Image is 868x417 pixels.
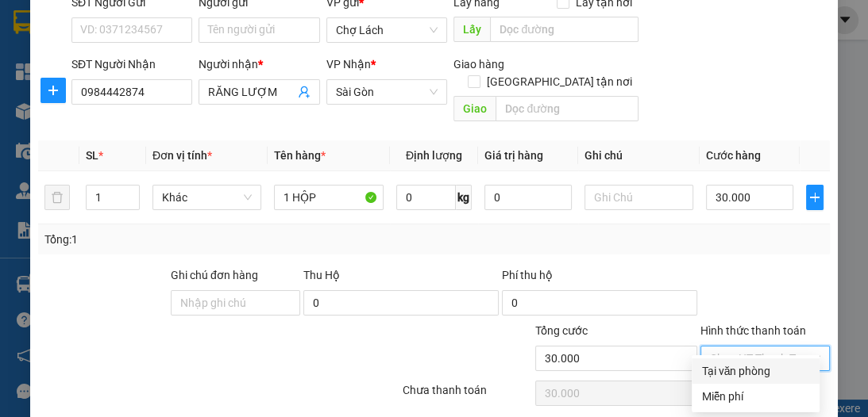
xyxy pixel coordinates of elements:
[535,324,588,337] span: Tổng cước
[44,185,70,210] button: delete
[706,149,761,162] span: Cước hàng
[480,73,638,90] span: [GEOGRAPHIC_DATA] tận nơi
[336,18,438,42] span: Chợ Lách
[274,185,383,210] input: VD: Bàn, Ghế
[453,17,490,42] span: Lấy
[700,324,806,337] label: Hình thức thanh toán
[701,388,810,405] div: Miễn phí
[171,290,300,316] input: Ghi chú đơn hàng
[303,269,340,281] span: Thu Hộ
[41,78,66,103] button: plus
[86,149,98,162] span: SL
[453,96,496,121] span: Giao
[298,86,311,98] span: user-add
[326,58,371,71] span: VP Nhận
[806,185,824,210] button: plus
[484,185,572,210] input: 0
[162,186,252,209] span: Khác
[406,149,462,162] span: Định lượng
[274,149,326,162] span: Tên hàng
[490,17,638,42] input: Dọc đường
[701,362,810,380] div: Tại văn phòng
[456,185,472,210] span: kg
[578,140,700,171] th: Ghi chú
[453,58,504,71] span: Giao hàng
[71,55,192,73] div: SĐT Người Nhận
[44,231,337,248] div: Tổng: 1
[502,266,697,290] div: Phí thu hộ
[496,96,638,121] input: Dọc đường
[171,269,258,281] label: Ghi chú đơn hàng
[199,55,319,73] div: Người nhận
[584,185,693,210] input: Ghi Chú
[41,84,65,97] span: plus
[807,191,823,204] span: plus
[401,381,534,409] div: Chưa thanh toán
[336,80,438,104] span: Sài Gòn
[152,149,212,162] span: Đơn vị tính
[484,149,543,162] span: Giá trị hàng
